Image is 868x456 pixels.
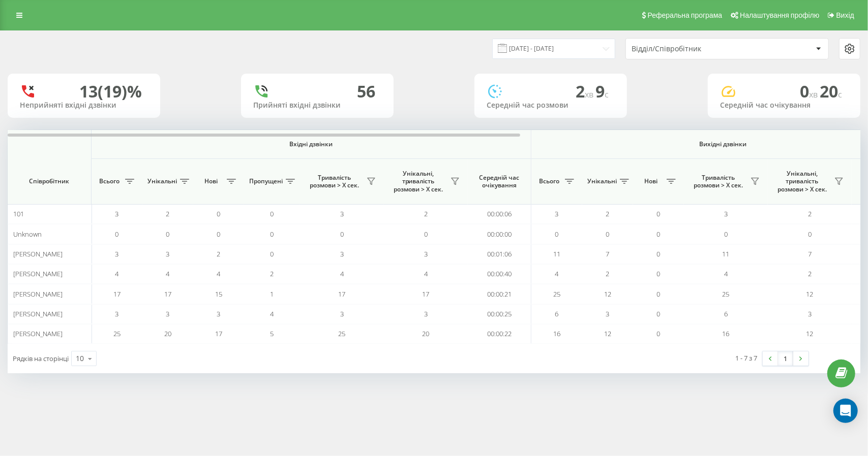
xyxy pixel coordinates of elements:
span: 3 [166,309,170,318]
span: 3 [217,309,221,318]
span: 0 [657,249,661,258]
span: 25 [723,289,730,299]
span: хв [809,89,820,100]
span: [PERSON_NAME] [13,329,63,338]
span: 0 [217,209,221,218]
span: 0 [657,269,661,278]
span: 16 [553,329,560,338]
div: Прийняті вхідні дзвінки [253,101,381,110]
span: c [838,89,842,100]
span: 15 [215,289,222,299]
span: 4 [555,269,559,278]
span: 0 [657,209,661,218]
span: 2 [166,209,170,218]
span: 0 [657,329,661,338]
span: 3 [115,249,119,258]
span: 3 [340,249,344,258]
span: 3 [424,309,428,318]
span: [PERSON_NAME] [13,309,63,318]
span: 3 [808,309,812,318]
span: Середній час очікування [475,174,523,189]
span: 2 [808,209,812,218]
span: Unknown [13,230,42,239]
div: 13 (19)% [79,82,142,101]
td: 00:01:06 [468,244,531,264]
div: Середній час очікування [720,101,848,110]
span: 0 [657,289,661,299]
span: 0 [166,230,170,239]
span: 101 [13,209,24,218]
span: 17 [339,289,346,299]
span: Тривалість розмови > Х сек. [305,174,364,189]
span: Унікальні [587,177,617,185]
span: 0 [657,309,661,318]
span: 2 [271,269,274,278]
span: 11 [553,249,560,258]
div: Відділ/Співробітник [632,45,753,53]
span: 9 [595,80,609,102]
span: 0 [657,230,661,239]
span: 17 [423,289,430,299]
span: 0 [606,230,610,239]
span: 0 [724,230,728,239]
span: 4 [724,269,728,278]
span: 0 [800,80,820,102]
span: 0 [271,230,274,239]
div: 10 [76,353,84,364]
span: 2 [424,209,428,218]
span: 4 [217,269,221,278]
span: Пропущені [249,177,283,185]
td: 00:00:22 [468,324,531,344]
span: 0 [217,230,221,239]
span: 3 [166,249,170,258]
span: [PERSON_NAME] [13,289,63,299]
a: 1 [778,351,793,366]
div: Середній час розмови [487,101,615,110]
span: Вхідні дзвінки [118,140,504,148]
span: 11 [723,249,730,258]
span: 3 [606,309,610,318]
span: 17 [113,289,121,299]
span: Унікальні, тривалість розмови > Х сек. [773,170,831,193]
span: Вихід [836,11,854,19]
div: 1 - 7 з 7 [736,353,758,363]
span: 2 [576,80,595,102]
span: 2 [217,249,221,258]
span: [PERSON_NAME] [13,269,63,278]
span: 12 [806,329,814,338]
span: Тривалість розмови > Х сек. [689,174,747,189]
span: 3 [424,249,428,258]
span: Налаштування профілю [740,11,819,19]
span: [PERSON_NAME] [13,249,63,258]
span: Унікальні [147,177,177,185]
span: 3 [340,309,344,318]
span: 7 [606,249,610,258]
span: Всього [536,177,562,185]
td: 00:00:00 [468,224,531,244]
span: 7 [808,249,812,258]
span: 3 [115,309,119,318]
span: Співробітник [16,177,82,185]
td: 00:00:06 [468,204,531,224]
span: 4 [424,269,428,278]
div: Open Intercom Messenger [833,399,858,423]
span: 0 [808,230,812,239]
span: 17 [215,329,222,338]
span: 4 [271,309,274,318]
span: 3 [724,209,728,218]
span: 4 [166,269,170,278]
td: 00:00:21 [468,284,531,304]
span: 6 [724,309,728,318]
span: 20 [820,80,842,102]
span: 20 [423,329,430,338]
span: 16 [723,329,730,338]
span: 2 [606,209,610,218]
span: 3 [340,209,344,218]
span: 2 [808,269,812,278]
span: 25 [339,329,346,338]
span: 12 [604,329,611,338]
td: 00:00:40 [468,264,531,284]
span: 2 [606,269,610,278]
span: Реферальна програма [648,11,723,19]
span: Унікальні, тривалість розмови > Х сек. [389,170,447,193]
